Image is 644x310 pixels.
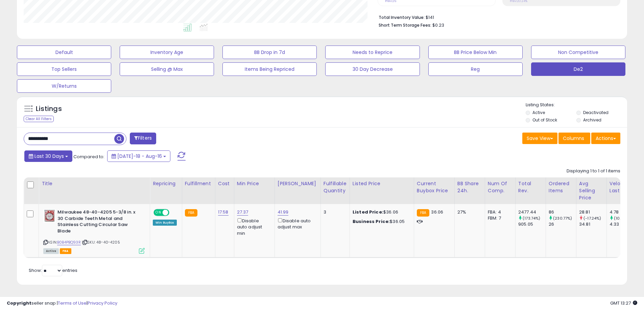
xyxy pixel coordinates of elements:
[579,180,604,201] div: Avg Selling Price
[153,220,177,226] div: Win BuyBox
[24,150,72,162] button: Last 30 Days
[43,209,56,223] img: 41aD+pJ1kKL._SL40_.jpg
[379,13,615,21] li: $141
[379,15,425,20] b: Total Inventory Value:
[324,209,344,215] div: 3
[531,62,625,76] button: De2
[579,221,606,227] div: 34.81
[43,209,145,253] div: ASIN:
[457,209,480,215] div: 27%
[488,215,510,221] div: FBM: 7
[43,248,59,254] span: All listings currently available for purchase on Amazon
[553,216,572,221] small: (230.77%)
[531,46,625,59] button: Non Competitive
[579,209,606,215] div: 28.81
[120,46,214,59] button: Inventory Age
[278,209,289,216] a: 41.99
[353,218,390,225] b: Business Price:
[610,180,634,194] div: Velocity Last 30d
[353,209,409,215] div: $36.06
[237,217,269,236] div: Disable auto adjust min
[278,217,315,230] div: Disable auto adjust max
[222,62,317,76] button: Items Being Repriced
[591,133,620,144] button: Actions
[457,180,482,194] div: BB Share 24h.
[583,110,609,115] label: Deactivated
[428,46,523,59] button: BB Price Below Min
[34,153,64,160] span: Last 30 Days
[60,248,71,254] span: FBA
[526,102,627,108] p: Listing States:
[428,62,523,76] button: Reg
[29,267,77,274] span: Show: entries
[583,117,601,123] label: Archived
[73,153,104,160] span: Compared to:
[353,180,411,187] div: Listed Price
[532,110,545,115] label: Active
[278,180,318,187] div: [PERSON_NAME]
[218,180,231,187] div: Cost
[379,22,431,28] b: Short Term Storage Fees:
[154,210,163,216] span: ON
[518,221,546,227] div: 905.05
[24,116,54,122] div: Clear All Filters
[153,180,179,187] div: Repricing
[120,62,214,76] button: Selling @ Max
[7,300,117,307] div: seller snap | |
[522,133,557,144] button: Save View
[549,209,576,215] div: 86
[237,209,248,216] a: 27.37
[563,135,584,142] span: Columns
[222,46,317,59] button: BB Drop in 7d
[549,221,576,227] div: 26
[558,133,590,144] button: Columns
[36,104,62,114] h5: Listings
[610,209,637,215] div: 4.78
[88,300,117,306] a: Privacy Policy
[130,133,156,144] button: Filters
[107,150,170,162] button: [DATE]-18 - Aug-16
[488,209,510,215] div: FBA: 4
[218,209,229,216] a: 17.58
[610,221,637,227] div: 4.33
[42,180,147,187] div: Title
[117,153,162,160] span: [DATE]-18 - Aug-16
[523,216,540,221] small: (173.74%)
[185,180,212,187] div: Fulfillment
[353,219,409,225] div: $36.05
[417,180,452,194] div: Current Buybox Price
[325,62,420,76] button: 30 Day Decrease
[324,180,347,194] div: Fulfillable Quantity
[7,300,31,306] strong: Copyright
[614,216,630,221] small: (10.39%)
[431,209,443,215] span: 36.06
[185,209,197,217] small: FBA
[432,22,444,28] span: $0.23
[518,209,546,215] div: 2477.44
[168,210,179,216] span: OFF
[17,62,111,76] button: Top Sellers
[58,300,87,306] a: Terms of Use
[417,209,429,217] small: FBA
[17,46,111,59] button: Default
[17,79,111,93] button: W/Returns
[583,216,601,221] small: (-17.24%)
[610,300,637,306] span: 2025-09-16 13:27 GMT
[57,209,140,236] b: Milwaukee 48-40-4205 5-3/8 in. x 30 Carbide Teeth Metal and Stainless Cutting Circular Saw Blade
[57,239,81,245] a: B0B4PBQ93R
[325,46,420,59] button: Needs to Reprice
[567,168,620,174] div: Displaying 1 to 1 of 1 items
[82,239,120,245] span: | SKU: 48-40-4205
[532,117,557,123] label: Out of Stock
[353,209,383,215] b: Listed Price:
[488,180,512,194] div: Num of Comp.
[518,180,543,194] div: Total Rev.
[549,180,573,194] div: Ordered Items
[237,180,272,187] div: Min Price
